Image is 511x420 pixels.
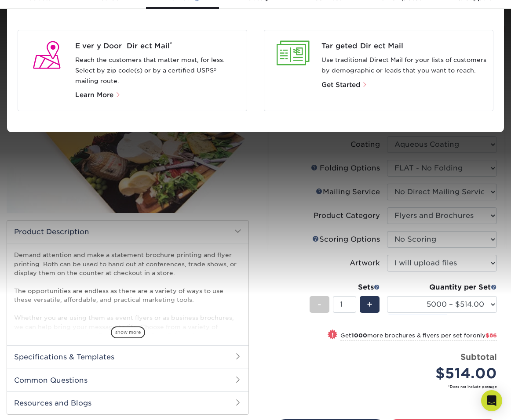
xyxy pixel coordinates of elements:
[75,55,240,86] p: Reach the customers that matter most, for less. Select by zip code(s) or by a certified USPS® mai...
[111,326,145,338] span: show more
[481,390,502,411] div: Open Intercom Messenger
[75,91,113,99] span: Learn More
[394,363,497,384] div: $514.00
[7,345,248,368] h2: Specifications & Templates
[321,55,486,76] p: Use traditional Direct Mail for your lists of customers by demographic or leads that you want to ...
[75,41,240,51] a: Every Door Direct Mail®
[485,332,497,339] span: $86
[7,391,248,414] h2: Resources and Blogs
[332,330,334,340] span: !
[318,298,321,311] span: -
[351,332,367,339] strong: 1000
[75,92,124,98] a: Learn More
[170,40,172,47] sup: ®
[321,82,368,88] a: Get Started
[283,384,497,389] small: *Does not include postage
[367,298,372,311] span: +
[460,352,497,362] strong: Subtotal
[321,41,486,51] a: Targeted Direct Mail
[340,332,497,341] small: Get more brochures & flyers per set for
[7,369,248,391] h2: Common Questions
[473,332,497,339] span: only
[75,41,240,51] span: Every Door Direct Mail
[321,81,360,89] span: Get Started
